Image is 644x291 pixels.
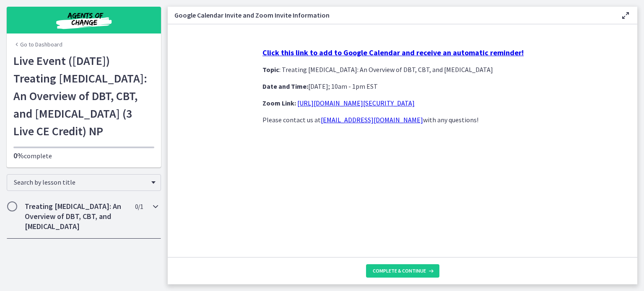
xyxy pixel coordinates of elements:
h2: Treating [MEDICAL_DATA]: An Overview of DBT, CBT, and [MEDICAL_DATA] [25,201,127,232]
a: Click this link to add to Google Calendar and receive an automatic reminder! [262,49,524,57]
a: [EMAIL_ADDRESS][DOMAIN_NAME] [321,116,423,124]
div: Search by lesson title [7,174,161,191]
p: complete [13,151,154,161]
p: : Treating [MEDICAL_DATA]: An Overview of DBT, CBT, and [MEDICAL_DATA] [262,64,543,75]
button: Complete & continue [366,264,439,278]
a: [URL][DOMAIN_NAME][SECURITY_DATA] [297,99,415,107]
h1: Live Event ([DATE]) Treating [MEDICAL_DATA]: An Overview of DBT, CBT, and [MEDICAL_DATA] (3 Live ... [13,52,154,140]
strong: Topic [262,65,279,74]
strong: Date and Time: [262,82,308,90]
p: [DATE]; 10am - 1pm EST [262,81,543,91]
p: Please contact us at with any questions! [262,115,543,125]
h3: Google Calendar Invite and Zoom Invite Information [174,10,607,20]
span: 0 / 1 [135,201,143,211]
span: Complete & continue [373,268,426,274]
img: Agents of Change Social Work Test Prep [34,10,134,30]
a: Go to Dashboard [13,40,62,49]
strong: Click this link to add to Google Calendar and receive an automatic reminder! [262,48,524,57]
span: Search by lesson title [14,178,147,186]
strong: Zoom Link: [262,99,296,107]
span: 0% [13,151,24,160]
